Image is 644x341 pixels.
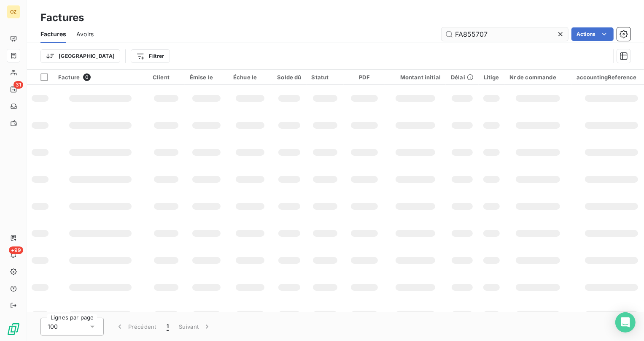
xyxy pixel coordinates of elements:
[83,73,91,81] span: 0
[349,74,380,81] div: PDF
[312,74,339,81] div: Statut
[484,74,499,81] div: Litige
[40,49,120,63] button: [GEOGRAPHIC_DATA]
[13,81,23,89] span: 31
[442,27,568,41] input: Rechercher
[110,318,162,336] button: Précédent
[131,49,170,63] button: Filtrer
[58,74,80,81] span: Facture
[190,74,223,81] div: Émise le
[167,322,169,331] span: 1
[277,74,301,81] div: Solde dû
[390,74,441,81] div: Montant initial
[48,322,58,331] span: 100
[40,10,84,25] h3: Factures
[76,30,94,38] span: Avoirs
[615,312,636,333] div: Open Intercom Messenger
[153,74,180,81] div: Client
[451,74,474,81] div: Délai
[571,27,614,41] button: Actions
[9,246,23,254] span: +99
[162,318,174,336] button: 1
[174,318,216,336] button: Suivant
[7,322,20,336] img: Logo LeanPay
[233,74,267,81] div: Échue le
[40,30,66,38] span: Factures
[509,74,566,81] div: Nr de commande
[7,5,20,19] div: OZ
